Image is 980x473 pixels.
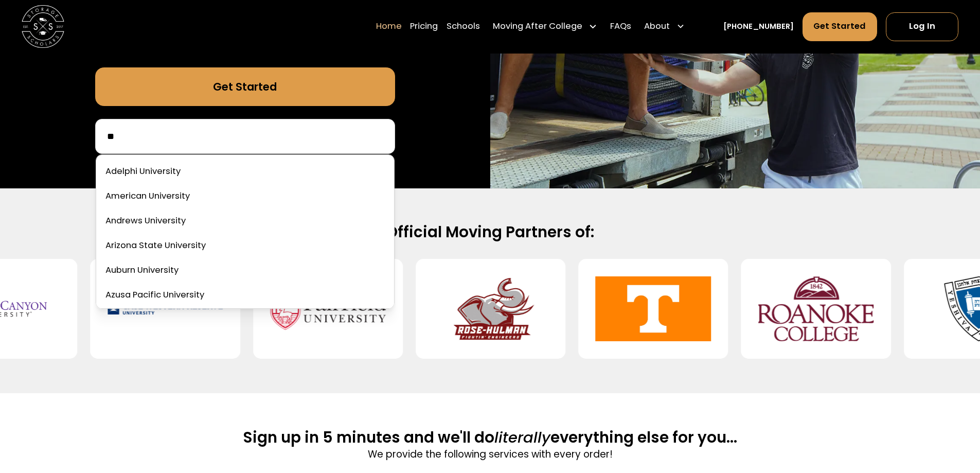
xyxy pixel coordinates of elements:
[376,12,402,42] a: Home
[493,21,582,33] div: Moving After College
[22,5,64,48] img: Storage Scholars main logo
[644,21,670,33] div: About
[447,12,480,42] a: Schools
[723,21,794,32] a: [PHONE_NUMBER]
[494,427,550,448] span: literally
[410,12,438,42] a: Pricing
[489,12,602,42] div: Moving After College
[803,12,878,41] a: Get Started
[758,268,874,351] img: Roanoke College
[243,428,737,447] h2: Sign up in 5 minutes and we'll do everything else for you...
[243,447,737,462] p: We provide the following services with every order!
[148,222,833,242] h2: Official Moving Partners of:
[610,12,631,42] a: FAQs
[433,268,548,351] img: Rose-Hulman Institute of Technology
[886,12,958,41] a: Log In
[270,268,386,351] img: Fairfield University
[108,268,223,351] img: Case Western Reserve University
[640,12,689,42] div: About
[596,268,711,351] img: University of Tennessee-Knoxville
[95,67,395,106] a: Get Started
